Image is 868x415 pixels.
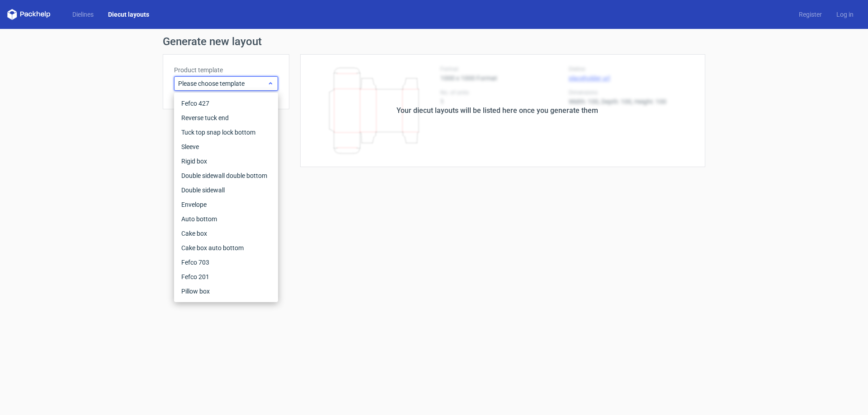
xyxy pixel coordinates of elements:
div: Envelope [178,197,274,212]
div: Your diecut layouts will be listed here once you generate them [396,105,598,116]
div: Pillow box [178,284,274,298]
a: Log in [829,10,861,19]
h1: Generate new layout [163,36,705,47]
div: Sleeve [178,140,274,154]
div: Tuck top snap lock bottom [178,125,274,140]
div: Reverse tuck end [178,111,274,125]
a: Dielines [65,10,101,19]
div: Double sidewall double bottom [178,168,274,183]
div: Cake box [178,226,274,241]
div: Double sidewall [178,183,274,197]
div: Rigid box [178,154,274,168]
a: Register [792,10,829,19]
label: Product template [174,65,278,75]
div: Cake box auto bottom [178,241,274,255]
div: Fefco 703 [178,255,274,270]
div: Fefco 201 [178,270,274,284]
a: Diecut layouts [101,10,156,19]
div: Auto bottom [178,212,274,226]
span: Please choose template [178,79,267,88]
div: Fefco 427 [178,96,274,111]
